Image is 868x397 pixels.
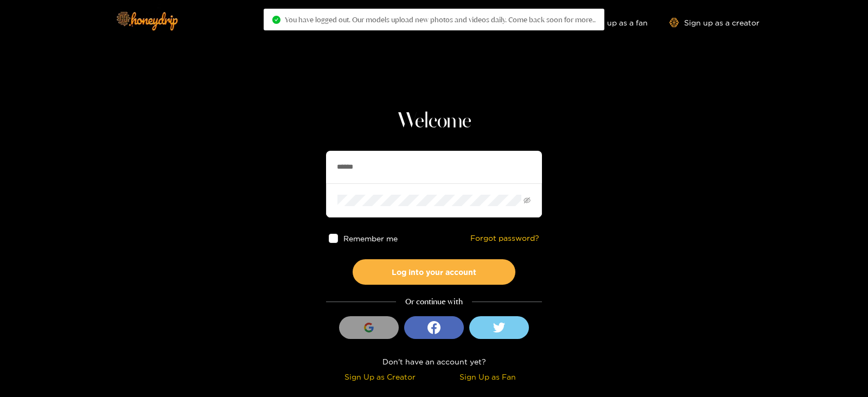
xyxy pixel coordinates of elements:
button: Log into your account [353,259,515,285]
div: Sign Up as Fan [437,370,539,383]
span: check-circle [272,16,280,24]
div: Don't have an account yet? [326,355,542,368]
span: eye-invisible [524,197,531,204]
span: You have logged out. Our models upload new photos and videos daily. Come back soon for more.. [285,15,596,24]
a: Forgot password? [470,234,539,243]
a: Sign up as a fan [573,18,648,27]
span: Remember me [343,234,398,242]
div: Sign Up as Creator [329,370,431,383]
a: Sign up as a creator [669,18,759,27]
h1: Welcome [326,108,542,135]
div: Or continue with [326,296,542,308]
